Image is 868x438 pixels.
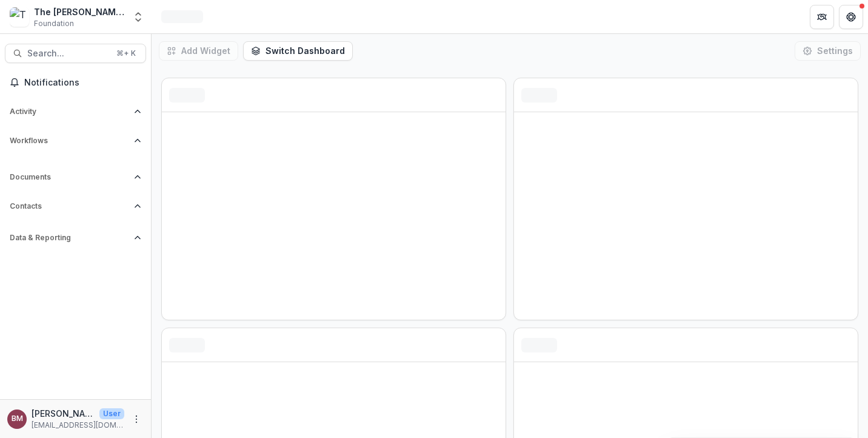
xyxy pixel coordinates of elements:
[159,41,238,61] button: Add Widget
[5,102,146,121] button: Open Activity
[24,78,141,88] span: Notifications
[810,5,834,29] button: Partners
[34,5,125,18] div: The [PERSON_NAME] and [PERSON_NAME] Foundation
[129,412,144,426] button: More
[34,18,74,29] span: Foundation
[32,420,124,431] p: [EMAIL_ADDRESS][DOMAIN_NAME]
[5,197,146,216] button: Open Contacts
[114,47,138,60] div: ⌘ + K
[32,407,95,420] p: [PERSON_NAME]
[27,49,109,59] span: Search...
[156,8,208,25] nav: breadcrumb
[10,202,129,211] span: Contacts
[795,41,861,61] button: Settings
[839,5,863,29] button: Get Help
[10,7,29,27] img: The Carol and James Collins Foundation
[10,107,129,116] span: Activity
[243,41,353,61] button: Switch Dashboard
[10,234,129,242] span: Data & Reporting
[5,131,146,150] button: Open Workflows
[99,408,124,419] p: User
[10,173,129,181] span: Documents
[12,415,23,423] div: Bethanie Milteer
[10,136,129,145] span: Workflows
[5,44,146,63] button: Search...
[130,5,147,29] button: Open entity switcher
[5,167,146,187] button: Open Documents
[5,228,146,248] button: Open Data & Reporting
[5,73,146,92] button: Notifications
